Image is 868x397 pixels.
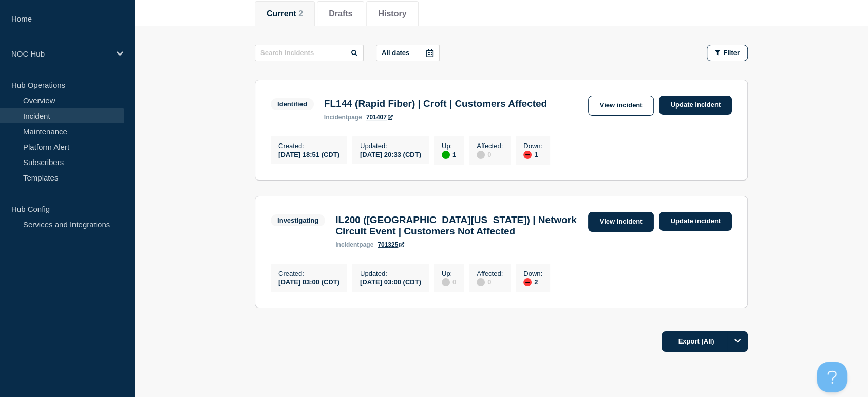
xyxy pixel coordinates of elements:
[329,9,352,19] button: Drafts
[523,151,532,159] div: down
[477,269,503,277] p: Affected :
[298,9,303,18] span: 2
[523,269,542,277] p: Down :
[271,98,314,110] span: Identified
[324,114,362,121] p: page
[11,49,110,58] p: NOC Hub
[659,212,732,231] a: Update incident
[442,142,456,150] p: Up :
[477,278,485,286] div: disabled
[278,142,339,150] p: Created :
[523,142,542,150] p: Down :
[523,278,532,286] div: down
[477,150,503,159] div: 0
[707,45,748,61] button: Filter
[477,142,503,150] p: Affected :
[360,269,421,277] p: Updated :
[360,277,421,286] div: [DATE] 03:00 (CDT)
[817,362,847,392] iframe: Help Scout Beacon - Open
[255,45,364,61] input: Search incidents
[382,49,409,57] p: All dates
[588,96,654,116] a: View incident
[442,150,456,159] div: 1
[523,150,542,159] div: 1
[360,150,421,158] div: [DATE] 20:33 (CDT)
[378,241,404,248] a: 701325
[662,331,748,352] button: Export (All)
[477,151,485,159] div: disabled
[727,331,748,352] button: Options
[360,142,421,150] p: Updated :
[324,114,348,121] span: incident
[378,9,406,19] button: History
[267,9,303,19] button: Current 2
[442,277,456,286] div: 0
[442,269,456,277] p: Up :
[376,45,440,61] button: All dates
[278,150,339,158] div: [DATE] 18:51 (CDT)
[723,49,740,57] span: Filter
[366,114,393,121] a: 701407
[271,214,325,226] span: Investigating
[278,269,339,277] p: Created :
[659,96,732,115] a: Update incident
[324,98,547,110] h3: FL144 (Rapid Fiber) | Croft | Customers Affected
[335,241,373,248] p: page
[442,151,450,159] div: up
[477,277,503,286] div: 0
[278,277,339,286] div: [DATE] 03:00 (CDT)
[588,212,654,232] a: View incident
[442,278,450,286] div: disabled
[335,241,359,248] span: incident
[523,277,542,286] div: 2
[335,214,582,237] h3: IL200 ([GEOGRAPHIC_DATA][US_STATE]) | Network Circuit Event | Customers Not Affected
